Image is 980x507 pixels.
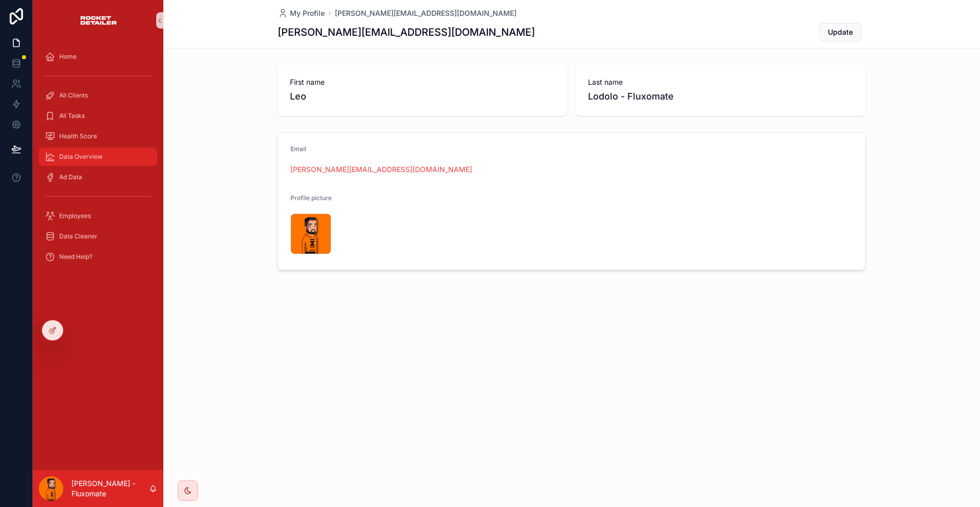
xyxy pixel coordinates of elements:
[39,47,157,66] a: Home
[290,8,325,18] span: My Profile
[290,194,332,202] span: Profile picture
[290,164,472,175] a: [PERSON_NAME][EMAIL_ADDRESS][DOMAIN_NAME]
[71,478,149,499] p: [PERSON_NAME] - Fluxomate
[59,153,103,161] span: Data Overview
[59,132,97,140] span: Health Score
[819,23,862,41] button: Update
[828,27,853,37] span: Update
[39,227,157,246] a: Data Cleaner
[588,77,853,87] span: Last name
[39,168,157,186] a: Ad Data
[79,12,117,29] img: App logo
[59,173,82,181] span: Ad Data
[39,148,157,166] a: Data Overview
[39,86,157,105] a: All Clients
[335,8,517,18] a: [PERSON_NAME][EMAIL_ADDRESS][DOMAIN_NAME]
[39,127,157,146] a: Health Score
[290,89,555,104] span: Leo
[278,8,325,18] a: My Profile
[59,232,97,240] span: Data Cleaner
[59,91,88,100] span: All Clients
[33,41,163,278] div: scrollable content
[278,25,535,39] h1: [PERSON_NAME][EMAIL_ADDRESS][DOMAIN_NAME]
[39,207,157,225] a: Employees
[290,145,306,153] span: Email
[39,107,157,125] a: All Tasks
[59,53,77,61] span: Home
[588,89,853,104] span: Lodolo - Fluxomate
[59,112,85,120] span: All Tasks
[290,77,555,87] span: First name
[59,212,91,220] span: Employees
